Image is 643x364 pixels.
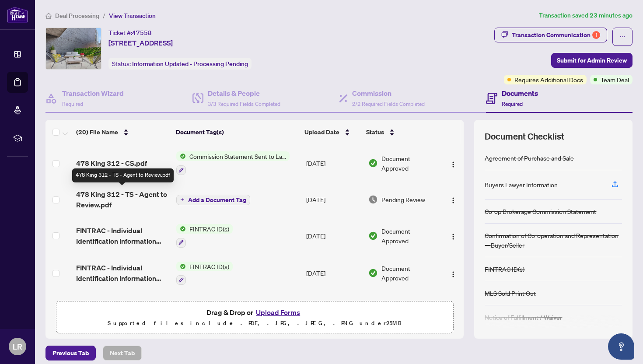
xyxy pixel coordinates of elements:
div: Buyers Lawyer Information [485,180,558,189]
div: Transaction Communication [512,28,600,42]
span: ellipsis [619,34,626,40]
span: Document Approved [381,263,439,283]
td: [DATE] [303,217,365,255]
th: Status [363,120,440,144]
span: Previous Tab [52,346,89,360]
button: Previous Tab [45,346,96,360]
img: Logo [450,271,457,278]
button: Transaction Communication1 [494,28,607,42]
span: Upload Date [304,127,339,137]
span: FINTRAC - Individual Identification Information Record.pdf [76,225,169,246]
th: Upload Date [301,120,363,144]
th: Document Tag(s) [172,120,301,144]
img: Document Status [368,268,378,278]
span: Document Approved [381,226,439,245]
h4: Commission [352,88,425,98]
span: Commission Statement Sent to Lawyer [186,151,290,161]
span: 2/2 Required Fields Completed [352,101,425,107]
span: (20) File Name [76,127,118,137]
img: Logo [450,233,457,240]
span: [STREET_ADDRESS] [108,38,173,48]
button: Open asap [608,333,634,360]
div: Notice of Fulfillment / Waiver [485,312,562,322]
div: Agreement of Purchase and Sale [485,153,574,163]
span: 47558 [132,29,152,37]
span: Status [366,127,384,137]
span: FINTRAC - Individual Identification Information Record.pdf [76,262,169,283]
img: IMG-C12241629_1.jpg [46,28,101,69]
img: Status Icon [176,262,186,271]
span: FINTRAC ID(s) [186,262,233,271]
button: Logo [446,156,460,170]
div: Status: [108,58,252,70]
span: Add a Document Tag [188,197,246,203]
span: Deal Processing [55,12,99,20]
span: Required [502,101,523,107]
article: Transaction saved 23 minutes ago [539,10,633,21]
img: Status Icon [176,224,186,234]
img: logo [7,7,28,23]
th: (20) File Name [73,120,172,144]
button: Logo [446,229,460,243]
p: Supported files include .PDF, .JPG, .JPEG, .PNG under 25 MB [62,318,447,329]
span: FINTRAC ID(s) [186,224,233,234]
button: Add a Document Tag [176,195,250,205]
div: 1 [592,31,600,39]
span: home [45,13,52,19]
img: Document Status [368,195,378,204]
button: Submit for Admin Review [551,53,633,68]
h4: Documents [502,88,538,98]
span: Drag & Drop or [206,307,303,318]
span: Document Approved [381,154,439,173]
div: Confirmation of Co-operation and Representation—Buyer/Seller [485,231,622,250]
button: Status IconFINTRAC ID(s) [176,224,233,248]
td: [DATE] [303,182,365,217]
button: Status IconCommission Statement Sent to Lawyer [176,151,290,175]
span: Requires Additional Docs [514,75,583,84]
img: Logo [450,197,457,204]
span: Document Checklist [485,130,564,143]
button: Status IconFINTRAC ID(s) [176,262,233,285]
img: Logo [450,161,457,168]
td: [DATE] [303,144,365,182]
div: FINTRAC ID(s) [485,264,524,274]
td: [DATE] [303,292,365,329]
button: Logo [446,266,460,280]
span: 478 King 312 - TS - Agent to Review.pdf [76,189,169,210]
span: Information Updated - Processing Pending [132,60,248,68]
h4: Details & People [208,88,280,98]
div: 478 King 312 - TS - Agent to Review.pdf [72,168,174,182]
span: Team Deal [601,75,629,84]
span: Drag & Drop orUpload FormsSupported files include .PDF, .JPG, .JPEG, .PNG under25MB [56,301,453,334]
div: MLS Sold Print Out [485,288,536,298]
span: View Transaction [109,12,156,20]
span: Submit for Admin Review [557,53,627,67]
li: / [103,10,105,21]
img: Document Status [368,231,378,241]
img: Document Status [368,158,378,168]
span: Required [62,101,83,107]
div: Ticket #: [108,28,152,38]
button: Add a Document Tag [176,194,250,205]
span: 478 King 312 - CS.pdf [76,158,147,168]
span: LR [13,340,22,353]
div: Co-op Brokerage Commission Statement [485,206,596,216]
span: Pending Review [381,195,425,204]
td: [DATE] [303,255,365,292]
button: Next Tab [103,346,142,360]
h4: Transaction Wizard [62,88,124,98]
span: 3/3 Required Fields Completed [208,101,280,107]
img: Status Icon [176,151,186,161]
span: plus [180,197,185,202]
button: Upload Forms [253,307,303,318]
button: Logo [446,192,460,206]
